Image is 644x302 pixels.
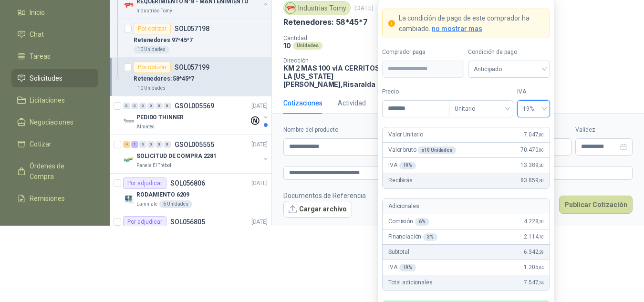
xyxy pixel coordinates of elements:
[164,103,171,109] div: 0
[175,64,209,71] p: SOL057199
[159,200,192,208] div: 6 Unidades
[175,25,209,32] p: SOL057198
[30,7,45,18] span: Inicio
[139,141,146,148] div: 0
[474,62,544,76] span: Anticipado
[123,193,135,204] img: Company Logo
[11,189,98,208] a: Remisiones
[382,48,464,57] label: Comprador paga
[423,233,437,241] div: 3 %
[538,132,544,137] span: ,00
[136,152,217,161] p: SOLICITUD DE COMPRA 2281
[131,141,138,148] div: 1
[30,117,73,127] span: Negociaciones
[11,25,98,43] a: Chat
[30,73,62,83] span: Solicitudes
[388,217,429,226] p: Comisión
[388,278,433,287] p: Total adicionales
[139,103,146,109] div: 0
[285,3,296,13] img: Company Logo
[30,29,44,40] span: Chat
[11,135,98,153] a: Cotizar
[388,263,416,272] p: IVA
[131,103,138,109] div: 0
[523,102,544,116] span: 19%
[388,232,437,241] p: Financiación
[147,141,155,148] div: 0
[538,147,544,153] span: ,00
[538,178,544,183] span: ,30
[123,177,166,189] div: Por adjudicar
[388,176,413,185] p: Recibirás
[123,141,130,148] div: 4
[30,193,65,204] span: Remisiones
[11,3,98,21] a: Inicio
[524,248,544,257] span: 6.342
[283,57,385,64] p: Dirección
[134,46,169,53] div: 10 Unidades
[11,91,98,109] a: Licitaciones
[110,19,271,58] a: Por cotizarSOL057198Retenedores 97*45*710 Unidades
[283,64,385,88] p: KM 2 MAS 100 vIA CERRITOS LA [US_STATE] [PERSON_NAME] , Risaralda
[283,17,367,27] p: Retenedores: 58*45*7
[134,62,171,73] div: Por cotizar
[30,139,52,149] span: Cotizar
[175,103,214,109] p: GSOL005569
[538,219,544,224] span: ,20
[136,113,184,122] p: PEDIDO THINNER
[388,248,409,257] p: Subtotal
[382,87,449,96] label: Precio
[251,140,268,149] p: [DATE]
[251,102,268,111] p: [DATE]
[538,280,544,285] span: ,34
[293,42,322,50] div: Unidades
[134,36,193,45] p: Retenedores 97*45*7
[123,154,135,166] img: Company Logo
[283,190,366,201] p: Documentos de Referencia
[11,47,98,65] a: Tareas
[136,190,189,199] p: RODAMIENTO 6209
[283,42,291,50] p: 10
[175,141,214,148] p: GSOL005555
[251,179,268,188] p: [DATE]
[11,157,98,186] a: Órdenes de Compra
[388,146,456,155] p: Valor bruto
[468,48,550,57] label: Condición de pago
[136,7,172,15] p: Industrias Tomy
[156,141,163,148] div: 0
[134,23,171,34] div: Por cotizar
[123,100,270,131] a: 0 0 0 0 0 0 GSOL005569[DATE] Company LogoPEDIDO THINNERAlmatec
[338,98,366,108] div: Actividad
[455,102,508,116] span: Unitario
[30,161,89,182] span: Órdenes de Compra
[388,161,416,170] p: IVA
[520,146,544,155] span: 70.470
[170,180,205,187] p: SOL056806
[524,263,544,272] span: 1.205
[110,174,271,212] a: Por adjudicarSOL056806[DATE] Company LogoRODAMIENTO 6209Laminate6 Unidades
[517,87,550,96] label: IVA
[136,200,157,208] p: Laminate
[415,218,429,226] div: 6 %
[134,74,194,83] p: Retenedores: 58*45*7
[283,35,405,42] p: Cantidad
[538,265,544,270] span: ,04
[418,146,456,154] div: x 10 Unidades
[524,232,544,241] span: 2.114
[136,123,155,131] p: Almatec
[123,139,270,169] a: 4 1 0 0 0 0 GSOL005555[DATE] Company LogoSOLICITUD DE COMPRA 2281Panela El Trébol
[283,201,352,218] button: Cargar archivo
[354,4,374,13] p: [DATE]
[520,161,544,170] span: 13.389
[399,162,416,169] div: 19 %
[388,130,423,139] p: Valor Unitario
[134,84,169,92] div: 10 Unidades
[399,13,544,34] p: La condición de pago de este comprador ha cambiado.
[399,264,416,271] div: 19 %
[524,130,544,139] span: 7.047
[30,95,65,105] span: Licitaciones
[170,219,205,225] p: SOL056805
[538,250,544,255] span: ,29
[164,141,171,148] div: 0
[283,1,351,15] div: Industrias Tomy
